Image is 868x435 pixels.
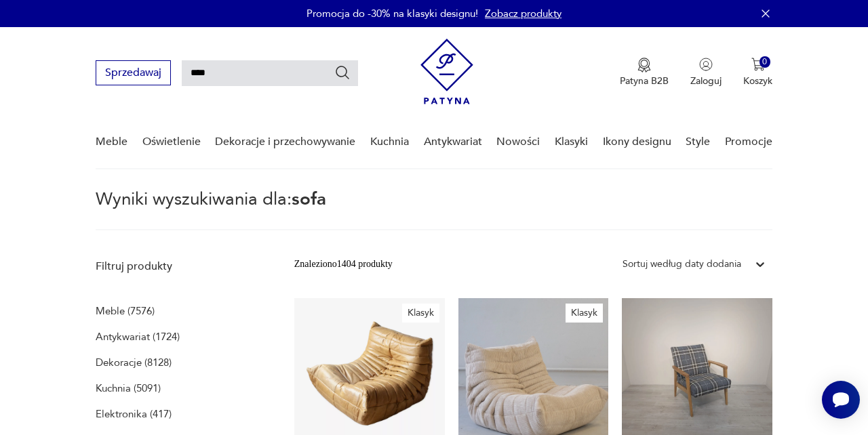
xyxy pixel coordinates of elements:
[294,257,393,272] div: Znaleziono 1404 produkty
[637,58,651,72] img: Ikona medalu
[743,58,772,87] button: 0Koszyk
[96,259,262,274] p: Filtruj produkty
[334,64,351,81] button: Szukaj
[699,58,713,71] img: Ikonka użytkownika
[623,257,741,272] div: Sortuj według daty dodania
[424,116,482,168] a: Antykwariat
[496,116,540,168] a: Nowości
[96,116,127,168] a: Meble
[822,381,860,419] iframe: Smartsupp widget button
[96,69,171,79] a: Sprzedawaj
[215,116,355,168] a: Dekoracje i przechowywanie
[420,39,473,104] img: Patyna - sklep z meblami i dekoracjami vintage
[603,116,671,168] a: Ikony designu
[292,187,326,211] span: sofa
[743,75,772,87] p: Koszyk
[96,327,180,346] a: Antykwariat (1724)
[307,7,478,20] p: Promocja do -30% na klasyki designu!
[370,116,409,168] a: Kuchnia
[142,116,201,168] a: Oświetlenie
[96,60,171,85] button: Sprzedawaj
[96,405,172,423] a: Elektronika (417)
[620,58,669,87] a: Ikona medaluPatyna B2B
[690,58,722,87] button: Zaloguj
[725,116,772,168] a: Promocje
[751,58,765,71] img: Ikona koszyka
[96,353,172,372] a: Dekoracje (8128)
[96,191,772,230] p: Wyniki wyszukiwania dla:
[620,58,669,87] button: Patyna B2B
[686,116,710,168] a: Style
[759,56,771,68] div: 0
[555,116,588,168] a: Klasyki
[96,302,155,320] a: Meble (7576)
[96,379,161,398] a: Kuchnia (5091)
[620,75,669,87] p: Patyna B2B
[690,75,722,87] p: Zaloguj
[485,7,561,20] a: Zobacz produkty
